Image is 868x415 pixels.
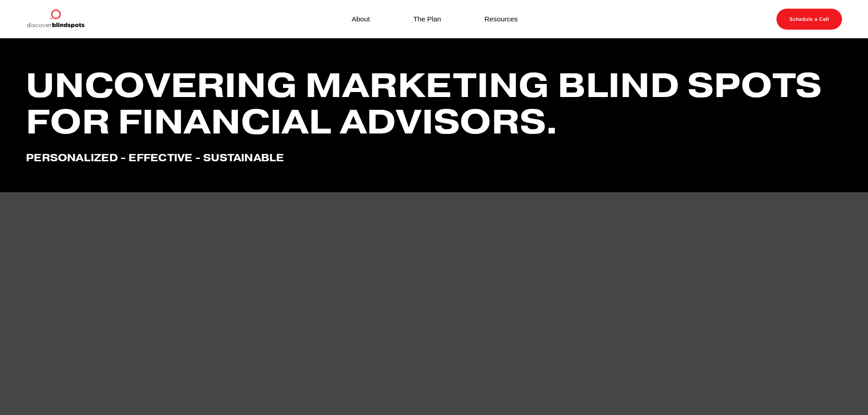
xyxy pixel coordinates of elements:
[26,9,84,30] img: Discover Blind Spots
[352,13,370,25] a: About
[484,13,518,25] a: Resources
[26,152,842,164] h4: Personalized - effective - Sustainable
[413,13,441,25] a: The Plan
[776,9,842,30] a: Schedule a Call
[26,67,842,140] h1: Uncovering marketing blind spots for financial advisors.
